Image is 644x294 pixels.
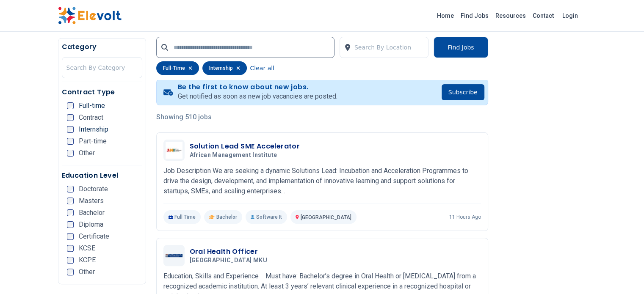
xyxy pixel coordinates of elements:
input: Other [67,269,74,275]
input: Masters [67,198,74,204]
div: full-time [156,61,199,75]
p: Job Description We are seeking a dynamic Solutions Lead: Incubation and Acceleration Programmes t... [163,166,481,196]
img: Elevolt [58,7,122,25]
span: Bachelor [79,209,105,216]
iframe: Chat Widget [602,253,644,294]
h5: Education Level [62,170,142,181]
span: [GEOGRAPHIC_DATA] [301,214,351,220]
a: African Management InstituteSolution Lead SME AcceleratorAfrican Management InstituteJob Descript... [163,140,481,224]
span: KCPE [79,257,96,264]
span: Other [79,269,95,275]
input: Bachelor [67,209,74,216]
span: KCSE [79,245,95,252]
h5: Category [62,42,142,52]
a: Home [434,9,457,22]
span: Bachelor [216,214,237,220]
a: Contact [529,9,557,22]
a: Find Jobs [457,9,492,22]
span: Internship [79,126,108,133]
span: Full-time [79,102,105,109]
span: Contract [79,114,103,121]
h5: Contract Type [62,87,142,97]
h4: Be the first to know about new jobs. [178,83,337,91]
input: Diploma [67,221,74,228]
a: Resources [492,9,529,22]
span: Part-time [79,138,107,145]
button: Clear all [250,61,274,75]
input: KCPE [67,257,74,264]
span: Doctorate [79,186,108,192]
span: Certificate [79,233,109,240]
button: Subscribe [442,84,484,100]
h3: Solution Lead SME Accelerator [190,141,300,151]
input: Certificate [67,233,74,240]
p: Full Time [163,210,201,224]
p: Software It [246,210,287,224]
span: Other [79,150,95,157]
input: Full-time [67,102,74,109]
img: Mount Kenya University MKU [166,254,182,257]
p: Showing 510 jobs [156,112,488,122]
button: Find Jobs [434,37,488,58]
p: Get notified as soon as new job vacancies are posted. [178,91,337,102]
div: internship [202,61,247,75]
p: 11 hours ago [449,214,481,220]
input: Doctorate [67,186,74,192]
h3: Oral Health Officer [190,247,271,257]
input: Internship [67,126,74,133]
img: African Management Institute [166,142,182,159]
input: KCSE [67,245,74,252]
input: Part-time [67,138,74,145]
a: Login [557,7,583,24]
span: Masters [79,198,104,204]
span: African Management Institute [190,151,277,159]
span: Diploma [79,221,103,228]
input: Other [67,150,74,157]
input: Contract [67,114,74,121]
span: [GEOGRAPHIC_DATA] MKU [190,257,267,264]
